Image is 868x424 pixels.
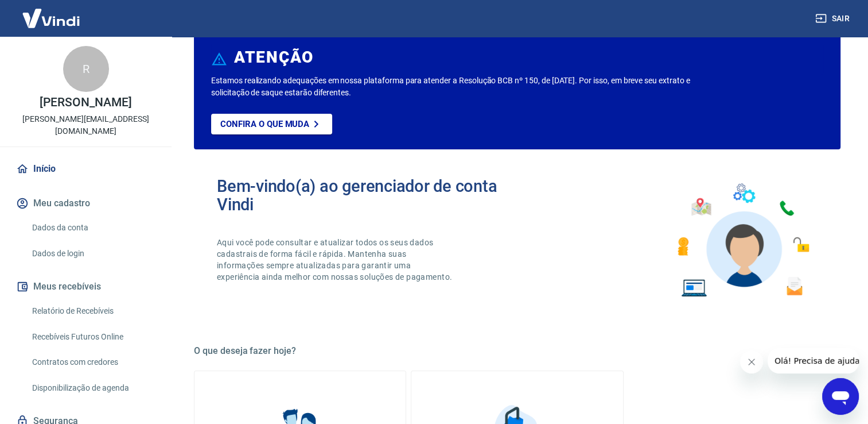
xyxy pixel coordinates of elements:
[28,299,158,323] a: Relatório de Recebíveis
[28,376,158,400] a: Disponibilização de agenda
[14,191,158,216] button: Meu cadastro
[211,75,701,99] p: Estamos realizando adequações em nossa plataforma para atender a Resolução BCB nº 150, de [DATE]....
[63,46,109,92] div: R
[9,113,162,137] p: [PERSON_NAME][EMAIL_ADDRESS][DOMAIN_NAME]
[14,156,158,182] a: Início
[14,1,88,36] img: Vindi
[220,119,309,129] p: Confira o que muda
[28,242,158,265] a: Dados de login
[813,8,854,29] button: Sair
[768,348,859,373] iframe: Mensagem da empresa
[211,114,332,134] a: Confira o que muda
[234,52,314,63] h6: ATENÇÃO
[7,8,96,17] span: Olá! Precisa de ajuda?
[740,350,763,373] iframe: Fechar mensagem
[217,237,454,283] p: Aqui você pode consultar e atualizar todos os seus dados cadastrais de forma fácil e rápida. Mant...
[28,216,158,240] a: Dados da conta
[194,345,840,357] h5: O que deseja fazer hoje?
[40,97,131,109] p: [PERSON_NAME]
[28,325,158,349] a: Recebíveis Futuros Online
[217,177,517,214] h2: Bem-vindo(a) ao gerenciador de conta Vindi
[822,378,859,415] iframe: Botão para abrir a janela de mensagens
[667,177,818,304] img: Imagem de um avatar masculino com diversos icones exemplificando as funcionalidades do gerenciado...
[14,274,158,299] button: Meus recebíveis
[28,350,158,374] a: Contratos com credores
